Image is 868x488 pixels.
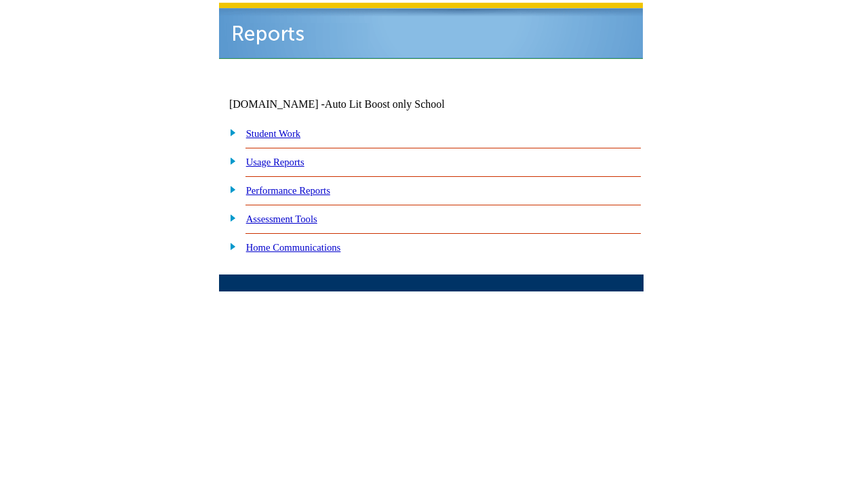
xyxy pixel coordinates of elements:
nobr: Auto Lit Boost only School [325,98,445,110]
img: plus.gif [222,126,237,138]
a: Student Work [246,128,300,139]
img: plus.gif [222,240,237,252]
a: Performance Reports [246,185,330,196]
img: plus.gif [222,183,237,195]
td: [DOMAIN_NAME] - [229,98,479,110]
img: plus.gif [222,155,237,167]
a: Home Communications [246,242,341,253]
a: Usage Reports [246,157,304,167]
img: plus.gif [222,211,237,224]
a: Assessment Tools [246,213,317,224]
img: header [219,3,643,59]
